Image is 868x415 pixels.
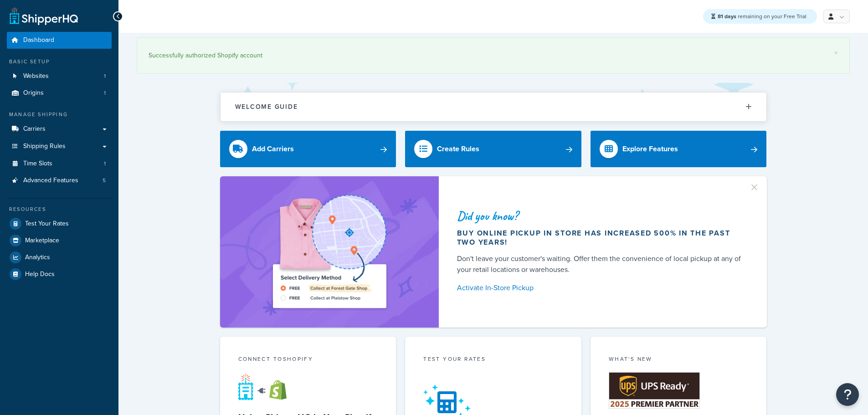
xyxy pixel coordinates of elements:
[7,85,112,102] a: Origins1
[7,111,112,118] div: Manage Shipping
[622,143,678,155] div: Explore Features
[235,103,298,110] h2: Welcome Guide
[457,210,745,222] div: Did you know?
[7,172,112,189] li: Advanced Features
[247,190,412,314] img: ad-shirt-map-b0359fc47e01cab431d101c4b569394f6a03f54285957d908178d52f29eb9668.png
[457,282,745,294] a: Activate In-Store Pickup
[7,249,112,266] a: Analytics
[718,12,736,20] strong: 81 days
[834,49,838,56] a: ×
[7,215,112,232] a: Test Your Rates
[609,355,749,365] div: What's New
[23,177,78,184] span: Advanced Features
[104,160,106,168] span: 1
[437,143,479,155] div: Create Rules
[7,85,112,102] li: Origins
[7,155,112,172] li: Time Slots
[7,121,112,138] a: Carriers
[221,92,766,121] button: Welcome Guide
[7,172,112,189] a: Advanced Features5
[7,266,112,282] a: Help Docs
[718,12,806,20] span: remaining on your Free Trial
[23,160,52,168] span: Time Slots
[25,237,59,245] span: Marketplace
[23,36,54,44] span: Dashboard
[836,383,859,406] button: Open Resource Center
[104,72,106,80] span: 1
[7,68,112,85] li: Websites
[591,131,767,167] a: Explore Features
[457,229,745,247] div: Buy online pickup in store has increased 500% in the past two years!
[104,89,106,97] span: 1
[23,89,44,97] span: Origins
[252,143,294,155] div: Add Carriers
[103,177,106,184] span: 5
[405,131,581,167] a: Create Rules
[238,355,378,365] div: Connect to Shopify
[7,58,112,66] div: Basic Setup
[7,155,112,172] a: Time Slots1
[25,220,69,228] span: Test Your Rates
[238,373,295,400] img: connect-shq-shopify-9b9a8c5a.svg
[25,254,50,261] span: Analytics
[7,232,112,249] a: Marketplace
[457,253,745,275] div: Don't leave your customer's waiting. Offer them the convenience of local pickup at any of your re...
[7,68,112,85] a: Websites1
[423,355,563,365] div: Test your rates
[25,271,55,278] span: Help Docs
[7,32,112,49] a: Dashboard
[149,49,838,62] div: Successfully authorized Shopify account
[7,205,112,213] div: Resources
[7,138,112,155] a: Shipping Rules
[23,72,49,80] span: Websites
[23,125,46,133] span: Carriers
[220,131,396,167] a: Add Carriers
[23,143,66,150] span: Shipping Rules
